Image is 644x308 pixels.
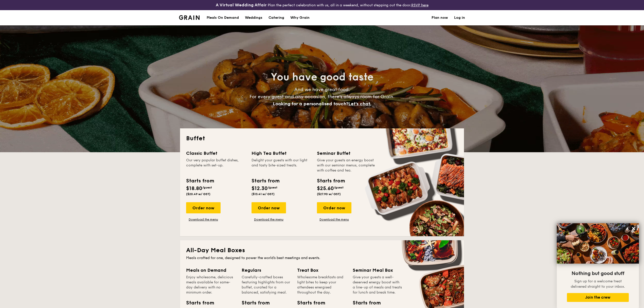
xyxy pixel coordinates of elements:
[353,299,375,307] div: Starts from
[353,275,402,295] div: Give your guests a well-deserved energy boost with a line-up of meals and treats for lunch and br...
[252,192,275,196] span: ($13.41 w/ GST)
[317,192,341,196] span: ($27.90 w/ GST)
[249,87,395,107] span: And we have great food. For every guest and any occasion, there’s always room for Grain.
[297,267,347,274] div: Treat Box
[252,158,311,173] div: Delight your guests with our light and tasty bite-sized treats.
[242,299,264,307] div: Starts from
[176,2,468,8] div: Plan the perfect celebration with us, all in a weekend, without stepping out the door.
[268,186,277,189] span: /guest
[297,299,320,307] div: Starts from
[630,225,638,233] button: Close
[186,134,458,143] h2: Buffet
[186,185,202,192] span: $18.80
[186,246,458,254] h2: All-Day Meal Boxes
[317,217,351,221] a: Download the menu
[242,267,291,274] div: Regulars
[216,2,267,8] h4: A Virtual Wedding Affair
[297,275,347,295] div: Wholesome breakfasts and light bites to keep your attendees energised throughout the day.
[186,217,221,221] a: Download the menu
[179,15,200,20] img: Grain
[411,3,428,7] a: RSVP here
[571,270,624,277] span: Nothing but good stuff
[242,10,265,25] a: Weddings
[204,10,242,25] a: Meals On Demand
[353,267,402,274] div: Seminar Meal Box
[571,279,625,289] span: Sign up for a welcome treat delivered straight to your inbox.
[252,185,268,192] span: $12.30
[317,202,351,213] div: Order now
[202,186,212,189] span: /guest
[179,15,200,20] a: Logotype
[186,192,210,196] span: ($20.49 w/ GST)
[334,186,344,189] span: /guest
[557,223,639,264] img: DSC07876-Edit02-Large.jpeg
[317,185,334,192] span: $25.60
[207,10,239,25] div: Meals On Demand
[317,177,345,185] div: Starts from
[348,101,371,107] span: Let's chat.
[245,10,262,25] div: Weddings
[186,150,245,157] div: Classic Buffet
[252,202,286,213] div: Order now
[186,267,236,274] div: Meals on Demand
[186,158,245,173] div: Our very popular buffet dishes, complete with set-up.
[252,177,279,185] div: Starts from
[265,10,287,25] a: Catering
[252,217,286,221] a: Download the menu
[287,10,313,25] a: Why Grain
[186,275,236,295] div: Enjoy wholesome, delicious meals available for same-day delivery with no minimum order.
[269,10,284,25] h1: Catering
[186,177,214,185] div: Starts from
[317,150,376,157] div: Seminar Buffet
[454,10,465,25] a: Log in
[273,101,348,107] span: Looking for a personalised touch?
[432,10,448,25] a: Plan now
[252,150,311,157] div: High Tea Buffet
[186,255,458,261] div: Meals crafted for one, designed to power the world's best meetings and events.
[242,275,291,295] div: Carefully-crafted boxes featuring highlights from our buffet, curated for a balanced, satisfying ...
[271,71,373,83] span: You have good taste
[317,158,376,173] div: Give your guests an energy boost with our seminar menus, complete with coffee and tea.
[567,293,629,302] button: Join the crew
[186,202,221,213] div: Order now
[186,299,209,307] div: Starts from
[290,10,310,25] div: Why Grain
